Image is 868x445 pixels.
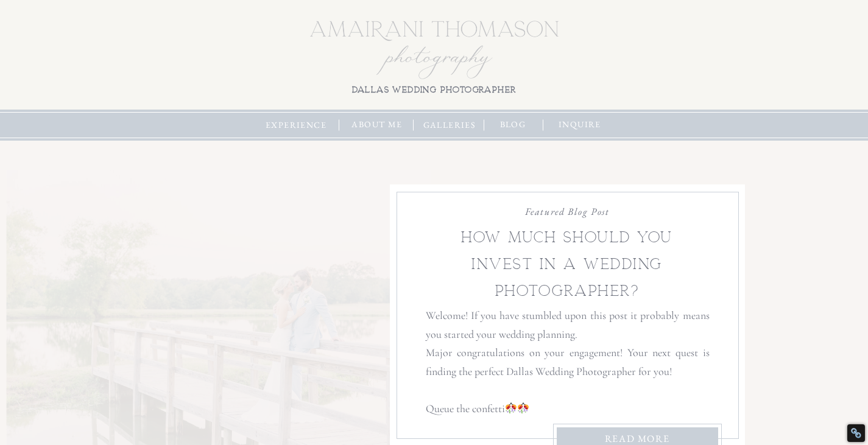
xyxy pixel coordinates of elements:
a: inquire [554,118,606,131]
b: dallas wedding photographer [352,85,517,94]
div: Restore Info Box &#10;&#10;NoFollow Info:&#10; META-Robots NoFollow: &#09;false&#10; META-Robots ... [850,427,862,439]
h3: Featured Blog Post [513,205,621,217]
img: 🎊 [506,402,517,413]
a: about me [348,118,407,131]
a: galleries [420,119,479,132]
img: 🎊 [518,402,529,413]
a: experience [263,119,330,132]
h2: How much should you invest in a wedding photographer? [432,225,703,281]
a: blog [494,118,532,131]
p: Welcome! If you have stumbled upon this post it probably means you started your wedding planning.... [426,306,710,419]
